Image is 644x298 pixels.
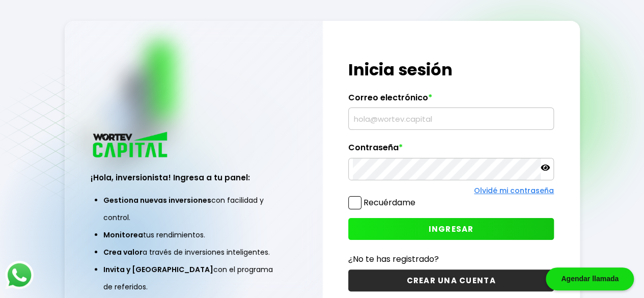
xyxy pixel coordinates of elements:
span: INGRESAR [429,224,474,234]
input: hola@wortev.capital [353,108,549,129]
p: ¿No te has registrado? [348,253,554,265]
span: Gestiona nuevas inversiones [103,195,211,205]
button: CREAR UNA CUENTA [348,269,554,291]
li: tus rendimientos. [103,226,284,243]
label: Correo electrónico [348,93,554,108]
button: INGRESAR [348,218,554,240]
img: logo_wortev_capital [91,130,171,160]
a: Olvidé mi contraseña [474,185,554,196]
span: Invita y [GEOGRAPHIC_DATA] [103,264,213,275]
div: Agendar llamada [546,267,634,290]
li: a través de inversiones inteligentes. [103,243,284,261]
li: con el programa de referidos. [103,261,284,295]
label: Contraseña [348,143,554,158]
span: Monitorea [103,230,143,240]
label: Recuérdame [363,197,415,208]
h1: Inicia sesión [348,58,554,82]
img: logos_whatsapp-icon.242b2217.svg [5,261,34,289]
a: ¿No te has registrado?CREAR UNA CUENTA [348,253,554,291]
li: con facilidad y control. [103,192,284,226]
h3: ¡Hola, inversionista! Ingresa a tu panel: [91,172,296,183]
span: Crea valor [103,247,143,257]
